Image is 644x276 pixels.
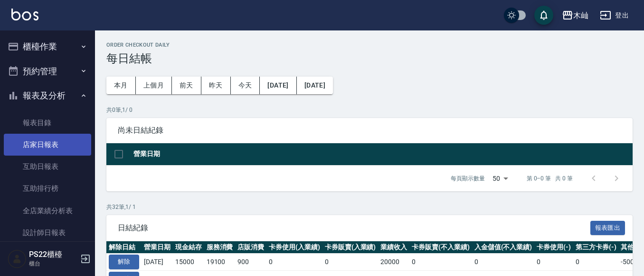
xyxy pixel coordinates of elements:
a: 全店業績分析表 [4,200,91,222]
button: 預約管理 [4,59,91,84]
a: 報表匯出 [590,223,625,232]
span: 尚未日結紀錄 [118,126,621,135]
div: 木屾 [573,10,588,21]
th: 卡券販賣(不入業績) [409,241,472,254]
span: 日結紀錄 [118,223,590,233]
th: 店販消費 [235,241,266,254]
button: 本月 [106,77,136,94]
th: 服務消費 [204,241,236,254]
td: 19100 [204,254,236,271]
button: 解除 [109,255,139,269]
a: 店家日報表 [4,134,91,156]
p: 每頁顯示數量 [451,174,485,183]
td: [DATE] [142,254,173,271]
button: 報表及分析 [4,83,91,108]
h2: Order checkout daily [106,42,633,48]
th: 業績收入 [378,241,409,254]
img: Logo [11,9,38,20]
th: 營業日期 [142,241,173,254]
a: 設計師日報表 [4,222,91,244]
button: save [534,6,553,25]
button: 今天 [231,77,260,94]
td: 0 [534,254,573,271]
a: 互助排行榜 [4,177,91,199]
button: 櫃檯作業 [4,34,91,59]
h5: PS22櫃檯 [29,250,77,259]
button: 昨天 [201,77,231,94]
h3: 每日結帳 [106,52,633,65]
th: 解除日結 [106,241,142,254]
th: 入金儲值(不入業績) [472,241,535,254]
button: 前天 [172,77,201,94]
td: 0 [322,254,379,271]
th: 現金結存 [173,241,204,254]
td: 900 [235,254,266,271]
button: [DATE] [297,77,333,94]
td: 15000 [173,254,204,271]
button: 報表匯出 [590,221,625,236]
th: 卡券使用(-) [534,241,573,254]
th: 卡券販賣(入業績) [322,241,379,254]
a: 互助日報表 [4,156,91,177]
p: 共 32 筆, 1 / 1 [106,203,633,211]
td: 0 [573,254,619,271]
td: 0 [409,254,472,271]
th: 營業日期 [131,143,633,166]
th: 卡券使用(入業績) [266,241,322,254]
img: Person [8,249,27,268]
td: 0 [472,254,535,271]
p: 櫃台 [29,259,77,268]
div: 50 [489,166,511,191]
button: 上個月 [136,77,172,94]
p: 第 0–0 筆 共 0 筆 [527,174,573,183]
td: 0 [266,254,322,271]
td: 20000 [378,254,409,271]
a: 報表目錄 [4,112,91,134]
button: 木屾 [558,6,592,25]
p: 共 0 筆, 1 / 0 [106,106,633,114]
th: 第三方卡券(-) [573,241,619,254]
button: [DATE] [260,77,296,94]
button: 登出 [596,7,633,24]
